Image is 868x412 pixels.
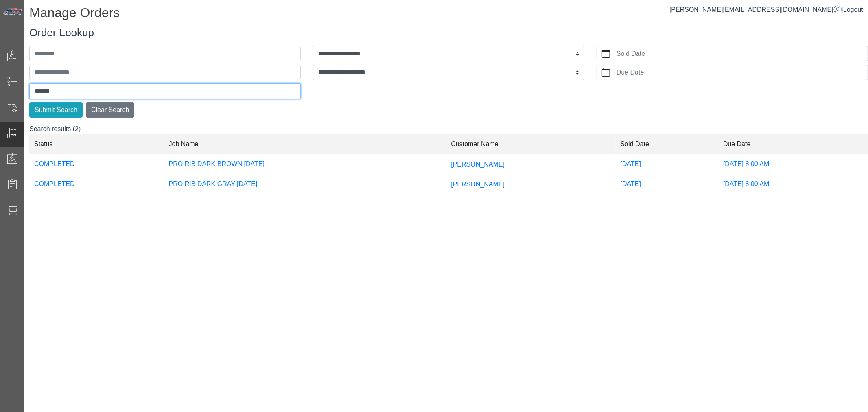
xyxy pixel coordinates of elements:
span: [PERSON_NAME] [451,181,505,188]
td: Status [29,134,164,154]
td: [DATE] 8:00 AM [718,154,868,174]
td: PRO RIB DARK BROWN [DATE] [164,154,446,174]
svg: calendar [602,68,610,77]
td: Customer Name [446,134,615,154]
span: [PERSON_NAME] [451,160,505,167]
button: Submit Search [29,102,83,118]
h3: Order Lookup [29,26,868,39]
h1: Manage Orders [29,5,868,23]
button: calendar [597,46,615,61]
label: Due Date [615,65,868,80]
img: Metals Direct Inc Logo [2,7,23,16]
div: Search results (2) [29,124,868,201]
svg: calendar [602,50,610,58]
td: COMPLETED [29,174,164,194]
div: | [669,5,863,15]
button: calendar [597,65,615,80]
td: [DATE] [616,174,718,194]
span: Logout [843,6,863,13]
td: [DATE] [616,154,718,174]
td: COMPLETED [29,154,164,174]
button: Clear Search [86,102,134,118]
td: [DATE] 8:00 AM [718,174,868,194]
td: Job Name [164,134,446,154]
label: Sold Date [615,46,868,61]
td: Sold Date [616,134,718,154]
td: Due Date [718,134,868,154]
a: [PERSON_NAME][EMAIL_ADDRESS][DOMAIN_NAME] [669,6,842,13]
td: PRO RIB DARK GRAY [DATE] [164,174,446,194]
